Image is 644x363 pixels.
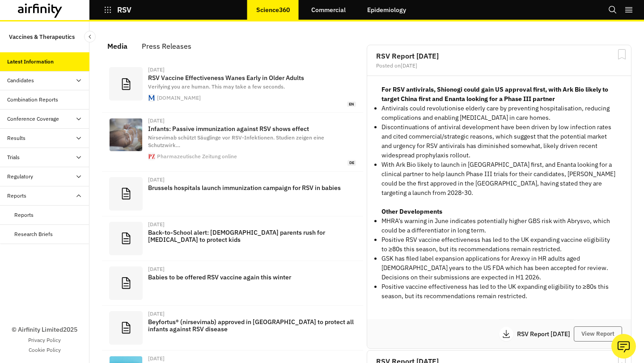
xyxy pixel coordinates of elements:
div: [DATE] [148,177,356,182]
button: RSV [104,2,131,17]
p: RSV Vaccine Effectiveness Wanes Early in Older Adults [148,74,356,81]
div: Regulatory [7,173,33,181]
svg: Bookmark Report [616,49,627,60]
div: [DATE] [148,266,356,272]
p: Antivirals could revolutionise elderly care by preventing hospitalisation, reducing complications... [381,104,617,122]
strong: Other Developments [381,207,442,215]
div: Trials [7,153,20,161]
p: RSV Report [DATE] [517,331,574,337]
div: Research Briefs [14,230,53,238]
div: Reports [14,211,34,219]
li: Positive RSV vaccine effectiveness has led to the UK expanding vaccine eligibility to ≥80s this s... [381,235,617,254]
a: [DATE]Back-to-School alert: [DEMOGRAPHIC_DATA] parents rush for [MEDICAL_DATA] to protect kids [102,216,363,261]
strong: For RSV antivirals, Shionogi could gain US approval first, with Ark Bio likely to target China fi... [381,85,608,103]
p: Brussels hospitals launch immunization campaign for RSV in babies [148,184,356,191]
div: Media [107,39,127,53]
li: GSK has filed label expansion applications for Arexvy in HR adults aged [DEMOGRAPHIC_DATA] years ... [381,254,617,282]
div: Posted on [DATE] [376,63,622,68]
li: MHRA’s warning in June indicates potentially higher GBS risk with Abrysvo, which could be a diffe... [381,216,617,235]
div: [DOMAIN_NAME] [157,95,201,101]
div: Candidates [7,76,34,84]
span: Verifying you are human. This may take a few seconds. [148,83,285,90]
div: [DATE] [148,67,356,72]
p: Infants: Passive immunization against RSV shows effect [148,125,356,132]
a: [DATE]Babies to be offered RSV vaccine again this winter [102,261,363,306]
img: csm_59269_4d4de144e9.jpg [110,118,142,151]
button: Search [608,2,617,17]
span: Nirsevimab schützt Säuglinge vor RSV-Infektionen. Studien zeigen eine Schutzwirk … [148,134,324,148]
div: Pharmazeutische Zeitung online [157,154,237,159]
div: Results [7,134,25,142]
div: Latest Information [7,58,54,66]
p: Beyfortus® (nirsevimab) approved in [GEOGRAPHIC_DATA] to protect all infants against RSV disease [148,318,356,333]
div: [DATE] [148,222,356,227]
h2: RSV Report [DATE] [376,52,622,59]
p: Back-to-School alert: [DEMOGRAPHIC_DATA] parents rush for [MEDICAL_DATA] to protect kids [148,229,356,243]
div: Press Releases [142,39,191,53]
p: With Ark Bio likely to launch in [GEOGRAPHIC_DATA] first, and Enanta looking for a clinical partn... [381,160,617,198]
a: [DATE]Brussels hospitals launch immunization campaign for RSV in babies [102,172,363,216]
p: © Airfinity Limited 2025 [12,325,77,334]
a: [DATE]Infants: Passive immunization against RSV shows effectNirsevimab schützt Säuglinge vor RSV-... [102,113,363,171]
a: [DATE]Beyfortus® (nirsevimab) approved in [GEOGRAPHIC_DATA] to protect all infants against RSV di... [102,306,363,350]
p: Science360 [256,6,290,13]
img: faviconV2 [148,95,155,101]
p: Discontinuations of antiviral development have been driven by low infection rates and cited comme... [381,122,617,160]
li: Positive vaccine effectiveness has led to the UK expanding eligibility to ≥80s this season, but i... [381,282,617,301]
div: [DATE] [148,311,356,317]
button: Close Sidebar [84,31,96,42]
span: en [347,101,356,107]
div: Combination Reports [7,96,58,104]
div: Conference Coverage [7,115,59,123]
a: Privacy Policy [28,336,61,344]
a: Cookie Policy [29,346,61,354]
button: Ask our analysts [611,334,636,359]
img: apple-touch-icon-pz.png [148,153,155,160]
div: [DATE] [148,118,356,123]
p: Babies to be offered RSV vaccine again this winter [148,274,356,281]
a: [DATE]RSV Vaccine Effectiveness Wanes Early in Older AdultsVerifying you are human. This may take... [102,62,363,113]
button: View Report [574,326,622,342]
div: [DATE] [148,356,356,361]
span: de [347,160,356,166]
p: RSV [117,6,131,14]
p: Vaccines & Therapeutics [9,29,75,45]
div: Reports [7,192,26,200]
